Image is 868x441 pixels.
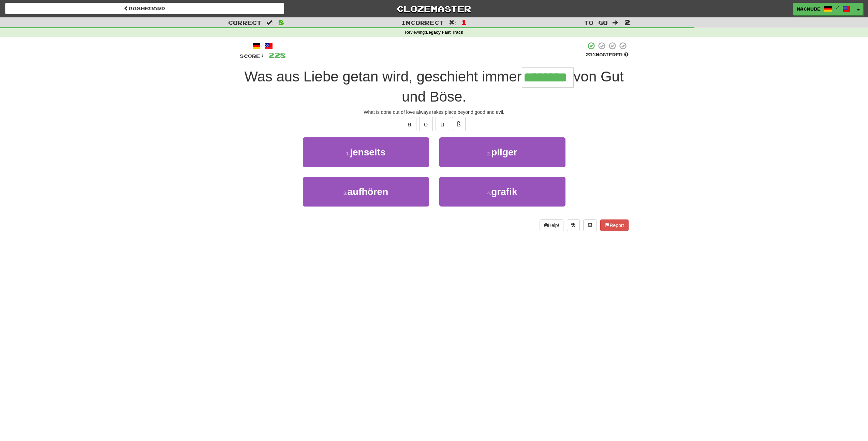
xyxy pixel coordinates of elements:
[240,42,286,50] div: /
[452,117,466,131] button: ß
[240,109,629,116] div: What is done out of love always takes place beyond good and evil.
[586,52,629,58] div: Mastered
[228,19,262,26] span: Correct
[836,5,839,10] span: /
[586,52,596,57] span: 25 %
[567,219,580,231] button: Round history (alt+y)
[461,18,467,26] span: 1
[487,151,491,156] small: 2 .
[584,19,608,26] span: To go
[426,30,463,35] strong: Legacy Fast Track
[793,3,854,15] a: macnube /
[439,177,565,207] button: 4.grafik
[540,219,564,231] button: Help!
[343,191,348,196] small: 3 .
[439,137,565,167] button: 2.pilger
[797,6,821,12] span: macnube
[402,69,624,105] span: von Gut und Böse.
[240,53,264,59] span: Score:
[294,3,573,15] a: Clozemaster
[268,51,286,59] span: 228
[449,20,456,26] span: :
[491,186,517,197] span: grafik
[347,186,388,197] span: aufhören
[436,117,449,131] button: ü
[5,3,284,14] a: Dashboard
[350,147,385,157] span: jenseits
[278,18,284,26] span: 8
[303,177,429,207] button: 3.aufhören
[491,147,517,157] span: pilger
[624,18,630,26] span: 2
[613,20,620,26] span: :
[266,20,274,26] span: :
[401,19,444,26] span: Incorrect
[419,117,433,131] button: ö
[346,151,350,156] small: 1 .
[303,137,429,167] button: 1.jenseits
[403,117,416,131] button: ä
[244,69,521,85] span: Was aus Liebe getan wird, geschieht immer
[600,219,628,231] button: Report
[487,191,491,196] small: 4 .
